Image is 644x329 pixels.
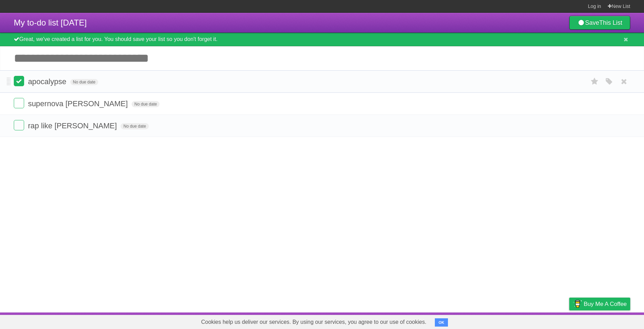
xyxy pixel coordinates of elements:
[28,121,119,130] span: rap like [PERSON_NAME]
[132,101,160,107] span: No due date
[569,298,630,310] a: Buy me a coffee
[588,76,601,87] label: Star task
[14,18,87,27] span: My to-do list [DATE]
[70,79,98,85] span: No due date
[599,19,622,26] b: This List
[435,318,448,327] button: OK
[573,298,582,310] img: Buy me a coffee
[194,315,433,329] span: Cookies help us deliver our services. By using our services, you agree to our use of cookies.
[28,77,68,86] span: apocalypse
[537,314,552,327] a: Terms
[478,314,492,327] a: About
[14,76,24,86] label: Done
[28,99,130,108] span: supernova [PERSON_NAME]
[14,120,24,130] label: Done
[14,98,24,108] label: Done
[121,123,149,129] span: No due date
[584,298,627,310] span: Buy me a coffee
[569,16,630,30] a: SaveThis List
[500,314,528,327] a: Developers
[587,314,630,327] a: Suggest a feature
[560,314,578,327] a: Privacy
